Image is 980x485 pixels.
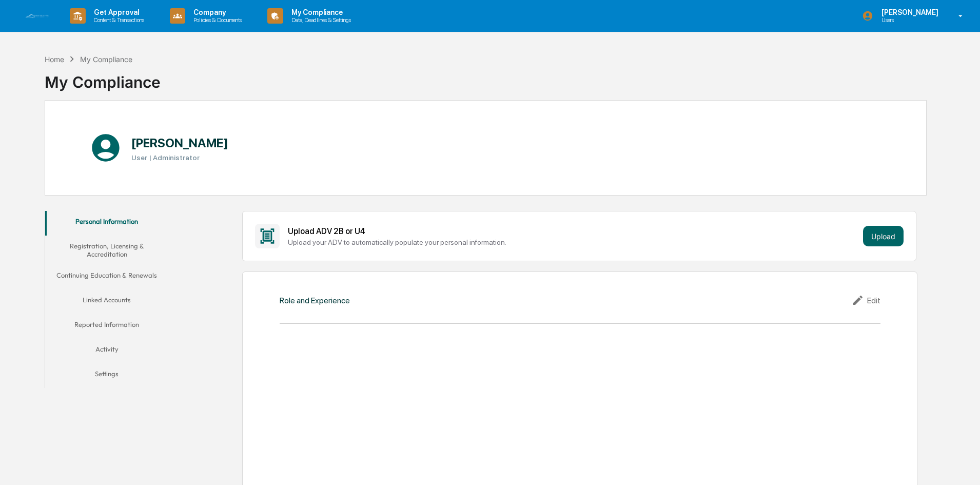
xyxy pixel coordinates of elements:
button: Settings [45,363,168,388]
p: Users [873,16,944,24]
button: Reported Information [45,314,168,339]
button: Activity [45,339,168,363]
div: My Compliance [80,55,132,64]
div: Edit [852,294,880,306]
h3: User | Administrator [131,153,228,162]
div: Upload ADV 2B or U4 [288,226,859,236]
button: Registration, Licensing & Accreditation [45,236,168,265]
button: Upload [863,226,904,246]
div: My Compliance [45,65,161,91]
h1: [PERSON_NAME] [131,135,228,150]
button: Continuing Education & Renewals [45,265,168,289]
div: secondary tabs example [45,211,168,388]
p: Content & Transactions [86,16,149,24]
p: Data, Deadlines & Settings [283,16,356,24]
button: Personal Information [45,211,168,236]
p: Get Approval [86,8,149,16]
div: Upload your ADV to automatically populate your personal information. [288,238,859,246]
p: Policies & Documents [185,16,247,24]
div: Home [45,55,64,64]
p: Company [185,8,247,16]
img: logo [25,13,49,19]
p: My Compliance [283,8,356,16]
div: Role and Experience [280,296,350,305]
p: [PERSON_NAME] [873,8,944,16]
button: Linked Accounts [45,289,168,314]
